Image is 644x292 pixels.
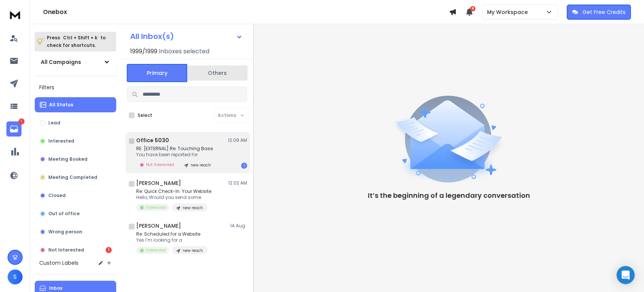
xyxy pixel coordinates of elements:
p: Not Interested [146,162,174,168]
p: 12:09 AM [228,137,247,143]
p: Closed [48,193,66,199]
p: Yes I’m looking for a [136,237,207,243]
p: Re: Scheduled for a Website [136,231,207,237]
span: 1999 / 1999 [130,47,157,56]
img: logo [8,8,23,22]
p: All Status [49,102,73,108]
p: Meeting Completed [48,174,97,180]
p: Interested [48,138,74,144]
button: Interested [35,134,116,149]
h1: All Inbox(s) [130,33,174,40]
p: 1 [18,118,25,124]
p: 14 Aug [230,223,247,229]
h3: Inboxes selected [159,47,209,56]
h1: [PERSON_NAME] [136,222,181,230]
div: 1 [106,247,112,253]
p: Get Free Credits [583,8,626,16]
h3: Custom Labels [39,259,78,267]
button: Not Interested1 [35,242,116,258]
p: RE: [EXTERNAL] Re: Touching Base [136,146,215,152]
div: 1 [241,163,247,169]
button: Closed [35,188,116,203]
h3: Filters [35,82,116,93]
p: Meeting Booked [48,156,88,162]
h1: Onebox [43,8,449,17]
button: Meeting Completed [35,170,116,185]
p: Interested [146,247,166,253]
button: Meeting Booked [35,152,116,167]
button: All Status [35,97,116,112]
a: 1 [6,121,22,137]
button: Lead [35,115,116,130]
p: It’s the beginning of a legendary conversation [368,190,530,201]
p: new reach [191,162,211,168]
span: 4 [470,6,475,11]
h1: [PERSON_NAME] [136,179,181,187]
p: Press to check for shortcuts. [47,34,106,49]
p: Hello, Would you send some [136,194,211,200]
p: Out of office [48,211,80,217]
button: Others [187,65,247,81]
p: You have been reported for [136,152,215,158]
p: 12:02 AM [228,180,247,186]
p: Lead [48,120,60,126]
h1: All Campaigns [41,58,81,66]
div: Open Intercom Messenger [616,266,635,284]
button: Get Free Credits [567,5,631,20]
p: new reach [183,248,203,253]
p: Not Interested [48,247,84,253]
button: Out of office [35,206,116,221]
button: All Campaigns [35,54,116,70]
button: All Inbox(s) [124,29,249,44]
button: Wrong person [35,224,116,239]
button: S [8,269,23,284]
p: My Workspace [487,8,531,16]
span: Ctrl + Shift + k [62,33,98,42]
p: Re: Quick Check-In: Your Website [136,188,211,194]
p: Interested [146,205,166,210]
h1: Office 5030 [136,137,169,144]
label: Select [138,112,152,118]
button: Primary [127,64,187,82]
p: Inbox [49,285,62,291]
p: new reach [183,205,203,211]
p: Wrong person [48,229,82,235]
